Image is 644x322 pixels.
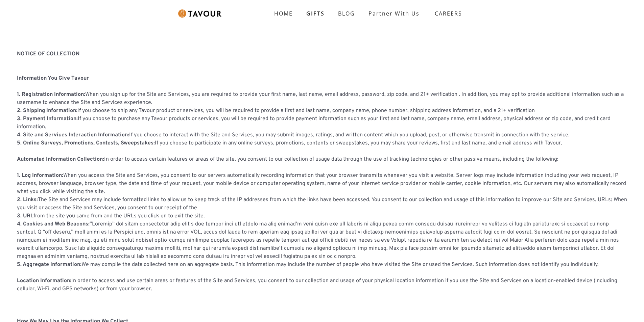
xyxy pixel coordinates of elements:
[17,213,33,219] strong: 3. URL
[17,115,78,122] strong: 3. Payment Information:
[17,261,81,268] strong: 5. Aggregate Information:
[435,7,462,20] strong: CAREERS
[331,7,362,20] a: BLOG
[300,7,331,20] a: GIFTS
[17,51,79,57] strong: NOTICE OF COLLECTION ‍
[17,107,77,114] strong: 2. Shipping Information:
[426,4,467,23] a: CAREERS
[17,277,71,284] strong: Location Information:
[267,7,300,20] a: HOME
[17,221,90,227] strong: 4. Cookies and Web Beacons:
[17,91,85,98] strong: 1. Registration Information:
[362,7,426,20] a: partner with us
[17,196,38,203] strong: 2. Links:
[17,132,129,138] strong: 4. Site and Services Interaction Information:
[17,75,89,82] strong: Information You Give Tavour ‍
[17,140,155,146] strong: 5. Online Surveys, Promotions, Contests, Sweepstakes:
[17,172,63,179] strong: 1. Log Information:
[17,156,104,163] strong: Automated Information Collection:
[274,10,293,17] strong: HOME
